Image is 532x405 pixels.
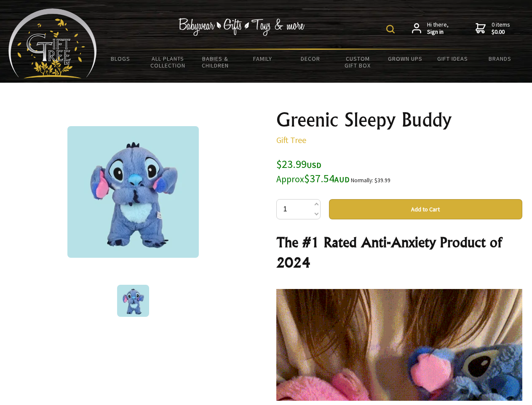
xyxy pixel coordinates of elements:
[412,21,449,36] a: Hi there,Sign in
[67,126,199,258] img: Greenic Sleepy Buddy
[386,25,395,33] img: product search
[192,50,239,74] a: Babies & Children
[307,160,321,170] span: USD
[286,50,334,67] a: Decor
[329,199,522,219] button: Add to Cart
[476,50,524,67] a: Brands
[276,135,306,145] a: Gift Tree
[492,28,510,36] strong: $0.00
[179,18,305,36] img: Babywear - Gifts - Toys & more
[276,173,304,185] small: Approx
[334,175,350,184] span: AUD
[476,21,510,36] a: 0 items$0.00
[429,50,476,67] a: Gift Ideas
[381,50,429,67] a: Grown Ups
[97,50,144,67] a: BLOGS
[427,21,449,36] span: Hi there,
[276,110,522,130] h1: Greenic Sleepy Buddy
[334,50,382,74] a: Custom Gift Box
[144,50,192,74] a: All Plants Collection
[276,234,502,271] strong: The #1 Rated Anti-Anxiety Product of 2024
[239,50,287,67] a: Family
[276,157,350,185] span: $23.99 $37.54
[427,28,449,36] strong: Sign in
[351,177,390,184] small: Normally: $39.99
[117,285,149,317] img: Greenic Sleepy Buddy
[8,8,97,78] img: Babyware - Gifts - Toys and more...
[492,21,510,36] span: 0 items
